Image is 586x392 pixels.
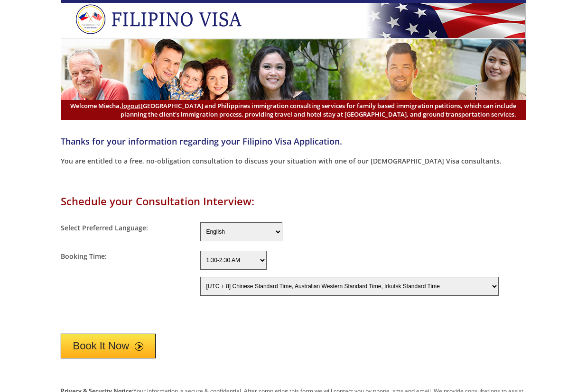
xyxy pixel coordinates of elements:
[70,101,140,110] span: Welcome Miecha,
[61,252,107,261] label: Booking Time:
[70,101,516,119] span: [GEOGRAPHIC_DATA] and Philippines immigration consulting services for family based immigration pe...
[61,156,526,165] p: You are entitled to a free, no-obligation consultation to discuss your situation with one of our ...
[61,136,526,147] h4: Thanks for your information regarding your Filipino Visa Application.
[121,101,140,110] a: logout
[61,334,156,358] button: Book It Now
[61,194,526,208] h1: Schedule your Consultation Interview:
[61,223,148,232] label: Select Preferred Language:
